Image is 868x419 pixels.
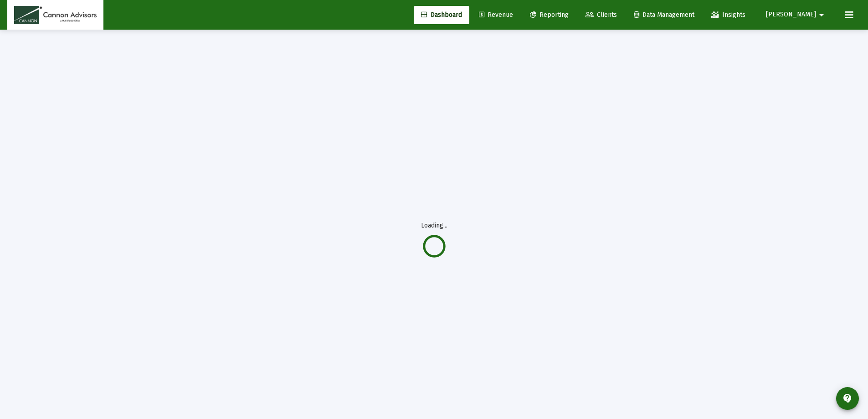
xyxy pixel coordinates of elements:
a: Insights [704,6,753,24]
span: [PERSON_NAME] [766,11,816,19]
a: Reporting [523,6,576,24]
a: Dashboard [414,6,469,24]
img: Dashboard [14,6,97,24]
a: Data Management [627,6,702,24]
span: Data Management [634,11,694,19]
span: Revenue [479,11,513,19]
span: Insights [711,11,745,19]
span: Reporting [530,11,569,19]
button: [PERSON_NAME] [755,5,838,24]
a: Revenue [472,6,520,24]
mat-icon: arrow_drop_down [816,6,827,24]
a: Clients [578,6,624,24]
mat-icon: contact_support [842,393,853,404]
span: Dashboard [421,11,462,19]
span: Clients [586,11,617,19]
